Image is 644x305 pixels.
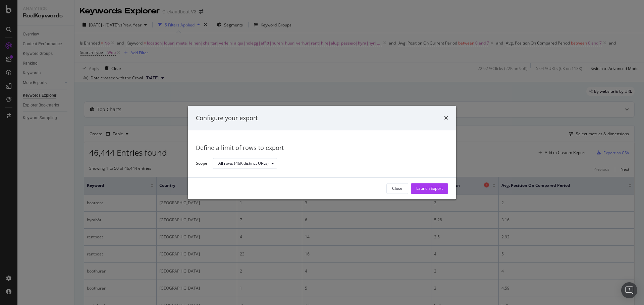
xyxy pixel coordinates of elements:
div: Define a limit of rows to export [196,144,448,153]
div: Close [392,186,402,192]
button: Launch Export [411,183,448,194]
button: All rows (46K distinct URLs) [213,158,277,169]
div: Launch Export [416,186,443,192]
label: Scope [196,160,207,168]
div: Configure your export [196,114,258,123]
button: Close [386,183,408,194]
div: Open Intercom Messenger [621,282,637,298]
div: modal [188,106,456,199]
div: All rows (46K distinct URLs) [218,162,269,166]
div: times [444,114,448,123]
